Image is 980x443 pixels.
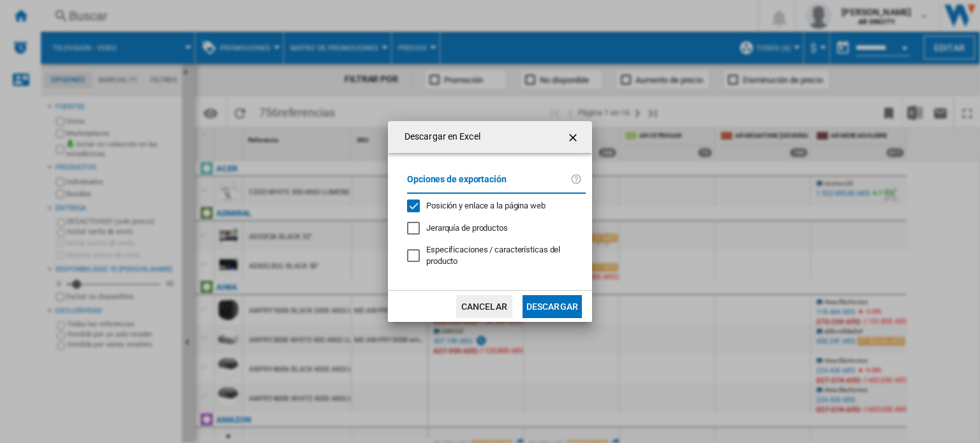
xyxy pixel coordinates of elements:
[426,201,546,210] span: Posición y enlace a la página web
[426,245,560,266] span: Especificaciones / características del producto
[456,295,512,318] button: Cancelar
[523,295,582,318] button: Descargar
[407,222,575,234] md-checkbox: Jerarquía de productos
[426,244,586,267] div: Solo se aplica a la Visión Categoría
[426,223,508,233] span: Jerarquía de productos
[407,200,575,212] md-checkbox: Posición y enlace a la página web
[567,130,582,145] ng-md-icon: getI18NText('BUTTONS.CLOSE_DIALOG')
[407,172,570,196] label: Opciones de exportación
[561,124,587,150] button: getI18NText('BUTTONS.CLOSE_DIALOG')
[398,131,480,143] h4: Descargar en Excel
